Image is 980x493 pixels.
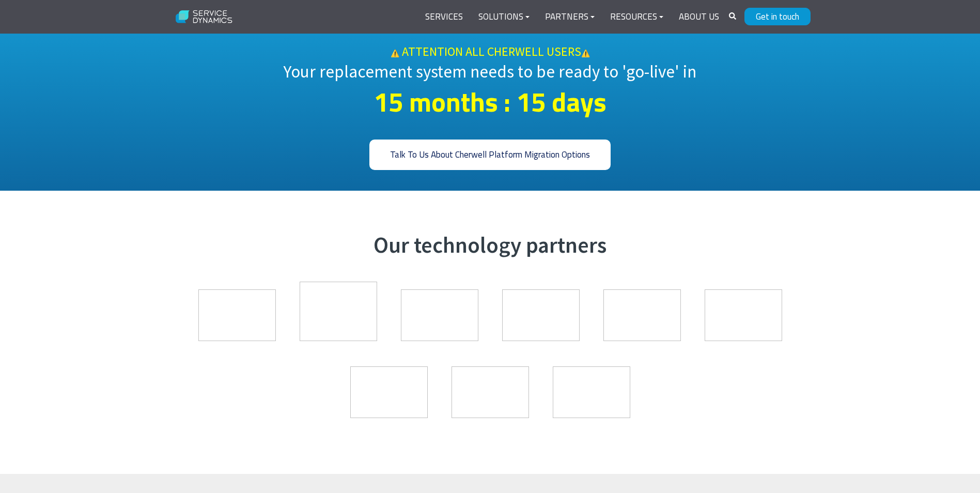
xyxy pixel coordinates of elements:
span: Your replacement system needs to be ready to 'go-live' in [284,61,696,82]
span: ⚠️ [391,49,399,58]
a: Services [417,5,471,29]
img: Flowingly logo with screenshot [350,366,428,418]
img: Cherwell logo with screenshot [705,289,782,341]
a: Talk To Us About Cherwell Platform Migration Options [369,140,611,170]
a: Resources [602,5,671,29]
a: Partners [537,5,602,29]
img: HaloITSM logo with screenshot [502,289,580,341]
div: Navigation Menu [417,5,727,29]
img: beyond-trust-screenshot [452,366,529,418]
h2: Our technology partners [180,232,800,259]
a: Get in touch [744,8,811,25]
a: Solutions [471,5,537,29]
img: ServiceNow logo [401,289,478,341]
img: Virima-logo-screenshot [553,366,630,418]
img: HaloPSA logo with screenshot [603,289,681,341]
span: ⚠️ [581,49,590,58]
a: About Us [671,5,727,29]
img: Service Dynamics Logo - White [170,4,239,30]
img: Ivanti logo with screenshot [198,289,276,341]
span: ATTENTION ALL CHERWELL USERS [402,43,581,59]
img: Atlassian_screenshot-1 [300,282,377,341]
p: 15 months : 15 days [180,76,800,128]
